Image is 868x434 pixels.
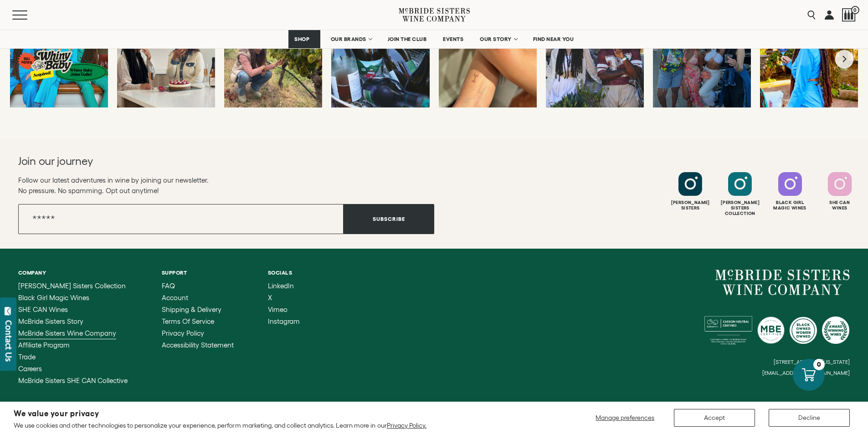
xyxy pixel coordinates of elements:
[480,36,512,42] span: OUR STORY
[18,294,128,301] a: Black Girl Magic Wines
[766,200,814,211] div: Black Girl Magic Wines
[439,10,537,107] a: Birthday ink 🍷✨ My daughter and I got matching wine glass tattoos as a symb...
[268,306,300,313] a: Vimeo
[674,409,755,427] button: Accept
[443,36,463,42] span: EVENTS
[813,359,825,370] div: 0
[4,320,13,362] div: Contact Us
[590,409,660,427] button: Manage preferences
[851,6,859,14] span: 0
[18,282,128,290] a: McBride Sisters Collection
[288,30,320,48] a: SHOP
[18,306,68,313] span: SHE CAN Wines
[715,270,850,295] a: McBride Sisters Wine Company
[388,36,427,42] span: JOIN THE CLUB
[546,10,644,107] a: Wine was flowing, music was bumping, and good vibes all around . We had a tim...
[18,204,344,234] input: Email
[268,318,300,325] a: Instagram
[18,154,392,168] h2: Join our journey
[268,306,288,313] span: Vimeo
[117,10,215,107] a: Cooking up something fun (literally!). Can’t wait to share it with you, stay ...
[10,10,108,107] a: Exciting News! Whiny Baby has been acquired by Gallo. Two years ago, we part...
[325,30,377,48] a: OUR BRANDS
[162,306,234,313] a: Shipping & Delivery
[816,200,863,211] div: She Can Wines
[162,294,188,301] span: Account
[774,359,850,365] small: [STREET_ADDRESS][US_STATE]
[18,175,434,196] p: Follow our latest adventures in wine by joining our newsletter. No pressure. No spamming. Opt out...
[760,10,858,107] a: Happy Birthday to our very own ROBIN Today we raise a glass of McBride Sist...
[162,294,234,301] a: Account
[14,421,426,429] p: We use cookies and other technologies to personalize your experience, perform marketing, and coll...
[18,294,89,301] span: Black Girl Magic Wines
[596,414,654,421] span: Manage preferences
[474,30,523,48] a: OUR STORY
[18,365,128,373] a: Careers
[162,329,204,337] span: Privacy Policy
[527,30,580,48] a: FIND NEAR YOU
[816,172,863,211] a: Follow SHE CAN Wines on Instagram She CanWines
[769,409,850,427] button: Decline
[294,36,310,42] span: SHOP
[18,329,116,337] span: McBride Sisters Wine Company
[268,294,300,301] a: X
[437,30,469,48] a: EVENTS
[18,342,128,349] a: Affiliate Program
[18,341,70,349] span: Affiliate Program
[382,30,433,48] a: JOIN THE CLUB
[18,377,128,384] a: McBride Sisters SHE CAN Collective
[766,172,814,211] a: Follow Black Girl Magic Wines on Instagram Black GirlMagic Wines
[18,353,128,361] a: Trade
[268,294,272,301] span: X
[667,172,714,211] a: Follow McBride Sisters on Instagram [PERSON_NAME]Sisters
[14,410,426,418] h2: We value your privacy
[716,200,764,216] div: [PERSON_NAME] Sisters Collection
[387,422,426,429] a: Privacy Policy.
[162,306,221,313] span: Shipping & Delivery
[762,370,850,376] small: [EMAIL_ADDRESS][DOMAIN_NAME]
[331,36,366,42] span: OUR BRANDS
[835,50,854,68] button: Next slide
[162,341,234,349] span: Accessibility Statement
[18,317,83,325] span: McBride Sisters Story
[533,36,574,42] span: FIND NEAR YOU
[18,306,128,313] a: SHE CAN Wines
[162,330,234,337] a: Privacy Policy
[268,282,294,290] span: LinkedIn
[12,10,45,20] button: Mobile Menu Trigger
[18,353,36,361] span: Trade
[667,200,714,211] div: [PERSON_NAME] Sisters
[18,365,42,373] span: Careers
[331,10,429,107] a: The wine was flowing, the music was soulful, and the energy? Unmatched. Here...
[18,377,128,384] span: McBride Sisters SHE CAN Collective
[268,282,300,290] a: LinkedIn
[344,204,434,234] button: Subscribe
[716,172,764,216] a: Follow McBride Sisters Collection on Instagram [PERSON_NAME] SistersCollection
[18,330,128,337] a: McBride Sisters Wine Company
[162,342,234,349] a: Accessibility Statement
[18,282,126,290] span: [PERSON_NAME] Sisters Collection
[224,10,322,107] a: It’s officially harvest season in California, and we’re out in the vines, che...
[268,317,300,325] span: Instagram
[162,282,175,290] span: FAQ
[18,318,128,325] a: McBride Sisters Story
[162,317,214,325] span: Terms of Service
[162,282,234,290] a: FAQ
[162,318,234,325] a: Terms of Service
[653,10,751,107] a: Day one of @bluenotejazzfestival was a success! See you all tomorrow at the @...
